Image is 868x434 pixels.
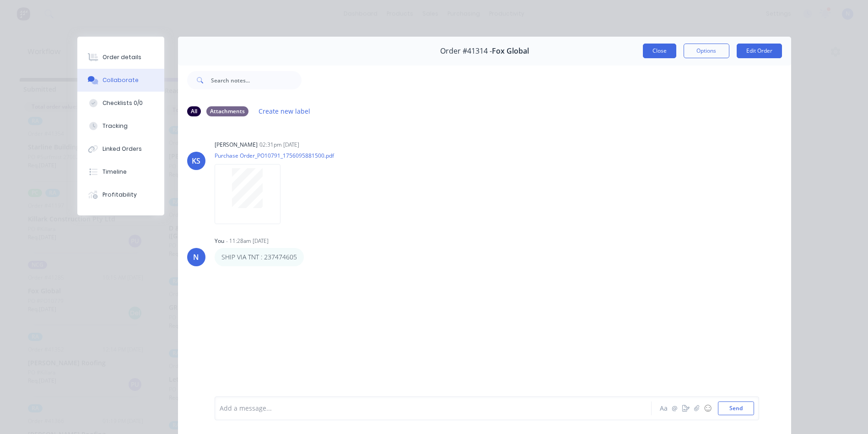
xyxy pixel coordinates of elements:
[658,403,669,414] button: Aa
[226,237,269,245] div: - 11:28am [DATE]
[215,237,224,245] div: You
[77,46,164,69] button: Order details
[102,122,128,130] div: Tracking
[643,44,676,58] button: Close
[192,155,200,166] div: KS
[254,105,315,117] button: Create new label
[211,71,302,89] input: Search notes...
[206,106,248,116] div: Attachments
[669,403,680,414] button: @
[718,401,754,415] button: Send
[102,99,143,107] div: Checklists 0/0
[77,115,164,137] button: Tracking
[77,137,164,160] button: Linked Orders
[77,160,164,183] button: Timeline
[102,145,142,153] div: Linked Orders
[102,191,137,199] div: Profitability
[77,183,164,206] button: Profitability
[215,141,258,149] div: [PERSON_NAME]
[77,69,164,92] button: Collaborate
[187,106,201,116] div: All
[702,403,713,414] button: ☺
[102,168,127,176] div: Timeline
[193,252,199,263] div: N
[221,253,297,262] p: SHIP VIA TNT : 237474605
[215,152,334,159] p: Purchase Order_PO10791_1756095881500.pdf
[259,141,299,149] div: 02:31pm [DATE]
[440,47,492,55] span: Order #41314 -
[102,53,141,61] div: Order details
[684,44,729,58] button: Options
[737,44,782,58] button: Edit Order
[77,92,164,115] button: Checklists 0/0
[102,76,139,84] div: Collaborate
[492,47,529,55] span: Fox Global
